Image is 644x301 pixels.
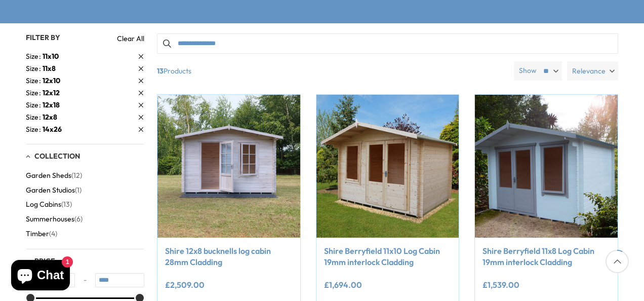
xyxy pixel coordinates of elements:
ins: £1,694.00 [324,281,362,289]
span: Size [26,76,43,86]
button: Timber (4) [26,227,57,241]
span: Size [26,51,43,62]
span: Relevance [572,61,606,81]
span: (4) [49,230,57,238]
span: 12x8 [43,112,57,122]
span: (12) [71,171,82,180]
span: Timber [26,230,49,238]
span: (6) [74,215,83,223]
span: Price [34,256,55,266]
label: Show [519,66,537,76]
b: 13 [157,61,164,81]
inbox-online-store-chat: Shopify online store chat [8,260,73,293]
span: Size [26,112,43,123]
ins: £2,509.00 [165,281,205,289]
span: - [75,275,95,285]
button: Garden Sheds (12) [26,168,82,183]
a: Shire Berryfield 11x8 Log Cabin 19mm interlock Cladding [482,245,610,268]
span: (1) [75,186,82,195]
span: Size [26,100,43,110]
span: Summerhouses [26,215,74,223]
span: 12x12 [43,88,60,97]
span: 11x8 [43,64,56,73]
a: Shire 12x8 bucknells log cabin 28mm Cladding [165,245,293,268]
span: Filter By [26,33,60,42]
img: Shire Berryfield 11x10 Log Cabin 19mm interlock Cladding - Best Shed [316,95,459,238]
span: (13) [61,200,72,209]
span: Size [26,63,43,74]
span: 12x10 [43,76,60,85]
span: Size [26,124,43,135]
a: Clear All [117,33,144,44]
span: 14x26 [43,125,62,134]
span: Garden Studios [26,186,75,195]
a: Shire Berryfield 11x10 Log Cabin 19mm interlock Cladding [324,245,452,268]
ins: £1,539.00 [482,281,519,289]
span: 12x18 [43,100,60,109]
span: 11x10 [43,52,59,61]
span: Collection [34,152,80,161]
button: Log Cabins (13) [26,197,72,212]
input: Max value [95,273,144,287]
img: Shire Berryfield 11x8 Log Cabin 19mm interlock Cladding - Best Shed [475,95,618,238]
span: Products [153,61,510,81]
button: Garden Studios (1) [26,183,82,198]
label: Relevance [567,61,618,81]
button: Summerhouses (6) [26,212,83,227]
span: Garden Sheds [26,171,71,180]
input: Search products [157,33,618,54]
span: Size [26,88,43,98]
span: Log Cabins [26,200,61,209]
